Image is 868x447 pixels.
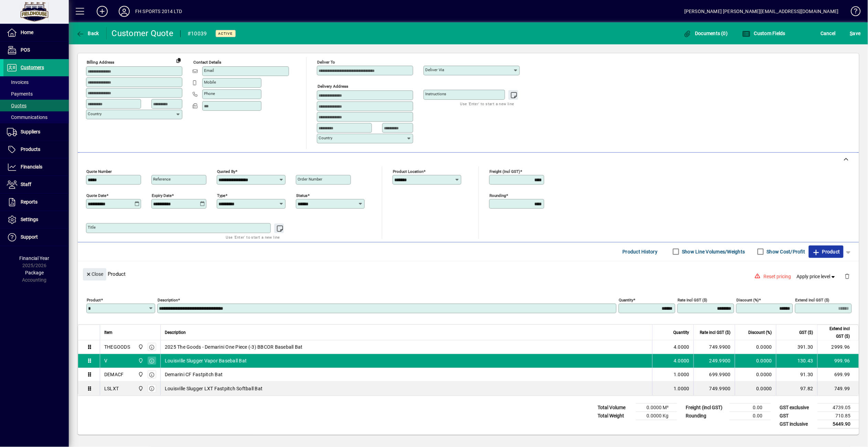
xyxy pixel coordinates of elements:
td: 710.85 [818,412,859,420]
button: Product [809,246,844,258]
a: Support [3,229,69,246]
mat-label: Title [88,225,96,230]
app-page-header-button: Close [81,271,108,277]
div: #10039 [187,28,207,39]
span: Documents (0) [683,31,728,36]
span: Extend incl GST ($) [822,325,850,340]
td: 5449.90 [818,420,859,428]
div: FH SPORTS 2014 LTD [135,6,182,17]
td: 999.96 [817,354,859,368]
button: Save [848,27,862,40]
button: Back [74,27,101,40]
mat-label: Status [296,193,308,198]
a: Suppliers [3,123,69,141]
td: 0.0000 [735,340,776,354]
mat-label: Freight (incl GST) [490,169,520,174]
a: Knowledge Base [846,1,859,24]
td: Total Volume [594,403,636,412]
span: Quantity [674,329,689,336]
a: Invoices [3,76,69,88]
mat-label: Reference [153,177,171,182]
td: 0.0000 Kg [636,412,677,420]
mat-label: Quote number [86,169,112,174]
mat-label: Product [87,297,101,302]
a: Home [3,24,69,41]
td: 0.0000 M³ [636,403,677,412]
span: 4.0000 [674,344,690,350]
mat-label: Quantity [619,297,633,302]
td: 0.00 [730,412,771,420]
span: Payments [7,91,33,97]
button: Product History [620,246,661,258]
span: POS [21,47,30,53]
span: ave [850,28,861,39]
button: Add [91,5,113,18]
div: LSLXT [104,385,119,392]
span: Suppliers [21,129,40,134]
div: [PERSON_NAME] [PERSON_NAME][EMAIL_ADDRESS][DOMAIN_NAME] [684,6,839,17]
span: Back [76,31,99,36]
span: S [850,31,853,36]
div: DEMACF [104,371,124,378]
span: Cancel [821,28,836,39]
mat-hint: Use 'Enter' to start a new line [460,100,514,108]
span: Item [104,329,112,336]
td: Freight (incl GST) [683,403,730,412]
span: Apply price level [797,273,837,280]
div: 749.9900 [698,385,731,392]
mat-label: Expiry date [152,193,172,198]
mat-label: Type [217,193,225,198]
td: 97.82 [776,382,817,395]
button: Profile [113,5,135,18]
span: Central [136,385,144,392]
div: V [104,357,107,364]
span: Close [86,269,104,280]
mat-label: Instructions [425,91,446,96]
div: Product [78,261,859,286]
app-page-header-button: Delete [839,273,856,279]
span: 1.0000 [674,385,690,392]
span: Discount (%) [749,329,772,336]
td: 130.43 [776,354,817,368]
button: Custom Fields [741,27,787,40]
span: Products [21,146,40,152]
span: Product History [623,246,658,257]
mat-label: Deliver via [425,67,444,72]
div: 249.9900 [698,357,731,364]
td: 0.0000 [735,382,776,395]
button: Close [83,268,106,281]
span: Quotes [7,103,26,108]
td: 2999.96 [817,340,859,354]
div: 749.9900 [698,344,731,350]
span: 2025 The Goods - Demarini One Piece (-3) BBCOR Baseball Bat [165,344,303,350]
td: 0.0000 [735,354,776,368]
span: Financials [21,164,42,170]
span: Reset pricing [764,273,791,280]
td: 391.30 [776,340,817,354]
app-page-header-button: Back [69,27,107,40]
button: Cancel [819,27,838,40]
td: 699.99 [817,368,859,382]
mat-label: Order number [298,177,322,182]
mat-label: Country [319,135,332,140]
mat-label: Product location [393,169,424,174]
span: Reports [21,199,37,205]
div: 699.9900 [698,371,731,378]
label: Show Cost/Profit [765,248,805,255]
span: GST ($) [800,329,813,336]
td: 0.00 [730,403,771,412]
td: GST [776,412,818,420]
a: Quotes [3,100,69,111]
span: Louisville Slugger Vapor Baseball Bat [165,357,247,364]
span: Communications [7,115,47,120]
span: Demarini CF Fastpitch Bat [165,371,223,378]
a: Communications [3,111,69,123]
mat-label: Rate incl GST ($) [678,297,707,302]
td: GST exclusive [776,403,818,412]
td: GST inclusive [776,420,818,428]
span: Package [25,270,44,275]
a: POS [3,42,69,59]
mat-label: Mobile [204,80,216,85]
span: Financial Year [20,255,50,261]
button: Reset pricing [761,270,794,283]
